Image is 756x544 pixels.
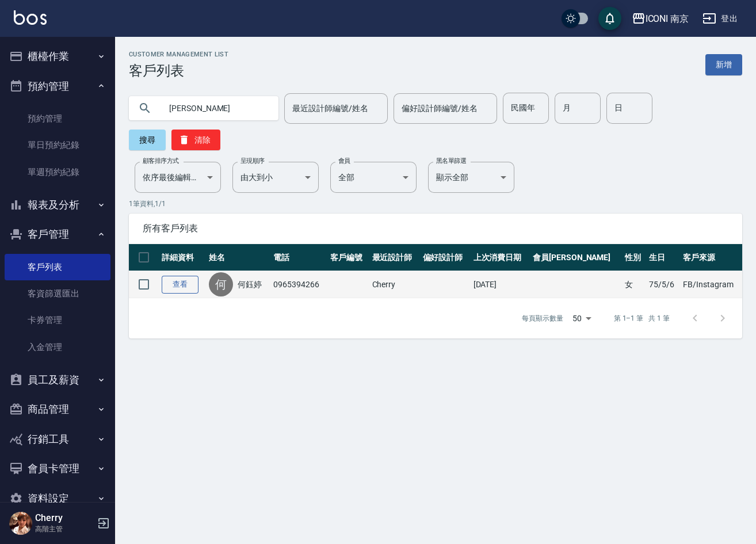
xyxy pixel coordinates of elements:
th: 偏好設計師 [420,244,471,271]
button: 登出 [698,8,742,29]
p: 每頁顯示數量 [522,313,563,324]
h5: Cherry [35,512,94,524]
a: 入金管理 [5,334,110,360]
a: 新增 [705,54,742,75]
th: 上次消費日期 [471,244,530,271]
a: 預約管理 [5,105,110,132]
div: 50 [568,303,595,334]
img: Logo [14,10,47,25]
h3: 客戶列表 [129,63,228,79]
div: 依序最後編輯時間 [135,162,221,193]
td: 0965394266 [270,271,327,298]
th: 生日 [646,244,680,271]
a: 客資篩選匯出 [5,280,110,307]
a: 卡券管理 [5,307,110,333]
td: FB/Instagram [680,271,742,298]
th: 詳細資料 [159,244,206,271]
button: 清除 [171,130,220,150]
button: 員工及薪資 [5,365,110,395]
th: 性別 [622,244,646,271]
p: 1 筆資料, 1 / 1 [129,199,742,209]
td: 75/5/6 [646,271,680,298]
button: 客戶管理 [5,219,110,249]
th: 最近設計師 [369,244,420,271]
button: 報表及分析 [5,190,110,220]
a: 客戶列表 [5,254,110,280]
button: ICONI 南京 [627,7,694,31]
h2: Customer Management List [129,51,228,58]
img: Person [9,512,32,535]
p: 第 1–1 筆 共 1 筆 [614,313,670,324]
button: 資料設定 [5,484,110,513]
div: 全部 [330,162,417,193]
a: 查看 [162,276,198,294]
input: 搜尋關鍵字 [161,93,269,124]
label: 顧客排序方式 [143,157,179,165]
button: 行銷工具 [5,424,110,454]
td: [DATE] [471,271,530,298]
div: 由大到小 [232,162,319,193]
button: 櫃檯作業 [5,41,110,71]
div: 顯示全部 [428,162,514,193]
th: 電話 [270,244,327,271]
th: 客戶編號 [327,244,369,271]
td: Cherry [369,271,420,298]
div: ICONI 南京 [646,12,689,26]
button: 商品管理 [5,394,110,424]
button: 會員卡管理 [5,454,110,484]
a: 單日預約紀錄 [5,132,110,158]
td: 女 [622,271,646,298]
a: 單週預約紀錄 [5,159,110,185]
span: 所有客戶列表 [143,223,728,234]
div: 何 [209,272,233,296]
a: 何鈺婷 [238,279,262,290]
p: 高階主管 [35,524,94,534]
label: 黑名單篩選 [436,157,466,165]
button: 預約管理 [5,71,110,101]
th: 會員[PERSON_NAME] [530,244,622,271]
label: 呈現順序 [240,157,265,165]
th: 姓名 [206,244,270,271]
th: 客戶來源 [680,244,742,271]
button: save [598,7,621,30]
label: 會員 [338,157,350,165]
button: 搜尋 [129,130,166,150]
